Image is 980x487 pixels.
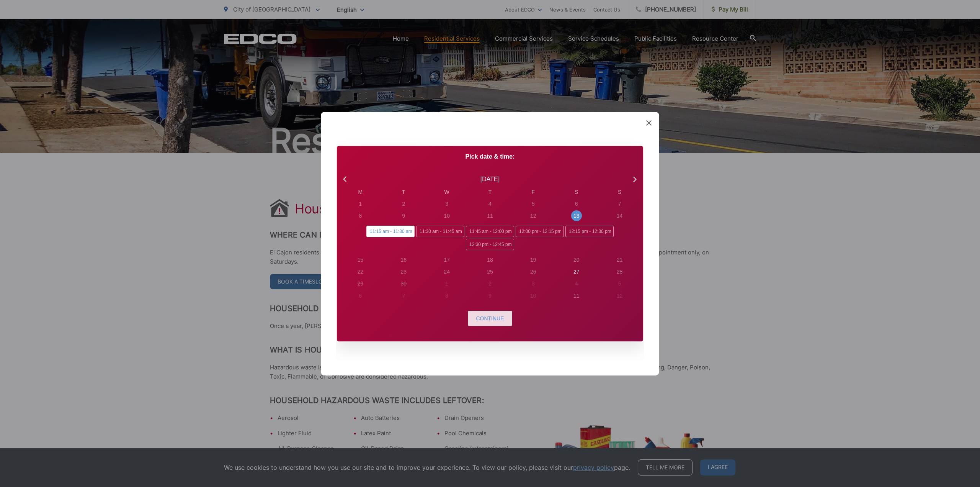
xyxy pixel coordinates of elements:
[573,292,580,300] div: 11
[400,256,407,264] div: 16
[530,212,536,220] div: 12
[573,212,580,220] div: 13
[530,292,536,300] div: 10
[532,200,535,208] div: 5
[445,280,448,288] div: 1
[488,200,492,208] div: 4
[469,188,512,196] div: T
[617,256,623,264] div: 21
[487,268,493,276] div: 25
[516,226,564,237] span: 12:00 pm - 12:15 pm
[618,280,621,288] div: 5
[476,315,504,321] span: Continue
[555,188,598,196] div: S
[466,226,514,237] span: 11:45 am - 12:00 pm
[402,212,405,220] div: 9
[575,280,578,288] div: 4
[598,188,641,196] div: S
[617,268,623,276] div: 28
[402,200,405,208] div: 2
[444,268,450,276] div: 24
[468,311,512,326] button: Continue
[445,200,448,208] div: 3
[511,188,555,196] div: F
[444,212,450,220] div: 10
[617,212,623,220] div: 14
[488,292,492,300] div: 9
[359,200,362,208] div: 1
[339,188,382,196] div: M
[444,256,450,264] div: 17
[480,174,500,184] div: [DATE]
[466,239,514,250] span: 12:30 pm - 12:45 pm
[445,292,448,300] div: 8
[425,188,469,196] div: W
[575,200,578,208] div: 6
[416,226,464,237] span: 11:30 am - 11:45 am
[400,280,407,288] div: 30
[573,268,580,276] div: 27
[358,280,364,288] div: 29
[359,212,362,220] div: 8
[530,256,536,264] div: 19
[530,268,536,276] div: 26
[488,280,492,288] div: 2
[366,226,415,237] span: 11:15 am - 11:30 am
[358,268,364,276] div: 22
[337,152,643,161] p: Pick date & time:
[487,256,493,264] div: 18
[402,292,405,300] div: 7
[358,256,364,264] div: 15
[382,188,425,196] div: T
[487,212,493,220] div: 11
[617,292,623,300] div: 12
[359,292,362,300] div: 6
[400,268,407,276] div: 23
[618,200,621,208] div: 7
[565,226,614,237] span: 12:15 pm - 12:30 pm
[573,256,580,264] div: 20
[532,280,535,288] div: 3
